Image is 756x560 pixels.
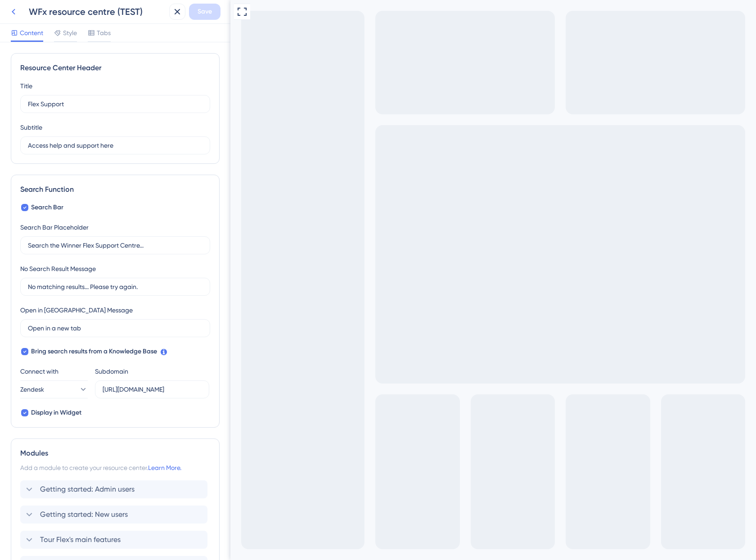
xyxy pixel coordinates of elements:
[63,27,77,38] span: Style
[28,99,202,109] input: Title
[20,366,88,377] div: Connect with
[40,484,135,495] span: Getting started: Admin users
[20,222,89,233] div: Search Bar Placeholder
[20,384,44,395] span: Zendesk
[31,407,81,418] span: Display in Widget
[20,263,96,274] div: No Search Result Message
[29,5,166,18] div: WFx resource centre (TEST)
[20,464,148,471] span: Add a module to create your resource center.
[21,2,35,13] span: Help
[28,323,202,333] input: Open in a new tab
[40,509,128,520] span: Getting started: New users
[31,346,157,357] span: Bring search results from a Knowledge Base
[148,464,181,471] a: Learn More.
[20,506,210,524] div: Getting started: New users
[28,240,202,250] input: Search the Winner Flex Support Centre...
[20,184,210,195] div: Search Function
[198,6,212,17] span: Save
[20,63,210,73] div: Resource Center Header
[103,384,202,394] input: userguiding.zendesk.com
[95,366,128,377] div: Subdomain
[28,140,202,150] input: Description
[20,380,88,398] button: Zendesk
[20,81,32,91] div: Title
[20,480,210,498] div: Getting started: Admin users
[189,4,220,20] button: Save
[20,531,210,549] div: Tour Flex's main features
[40,534,121,545] span: Tour Flex's main features
[20,305,133,316] div: Open in [GEOGRAPHIC_DATA] Message
[20,27,43,38] span: Content
[28,282,202,292] input: No matching results... Please try again.
[20,448,210,459] div: Modules
[41,5,44,12] div: 3
[20,122,42,133] div: Subtitle
[97,27,111,38] span: Tabs
[31,202,63,213] span: Search Bar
